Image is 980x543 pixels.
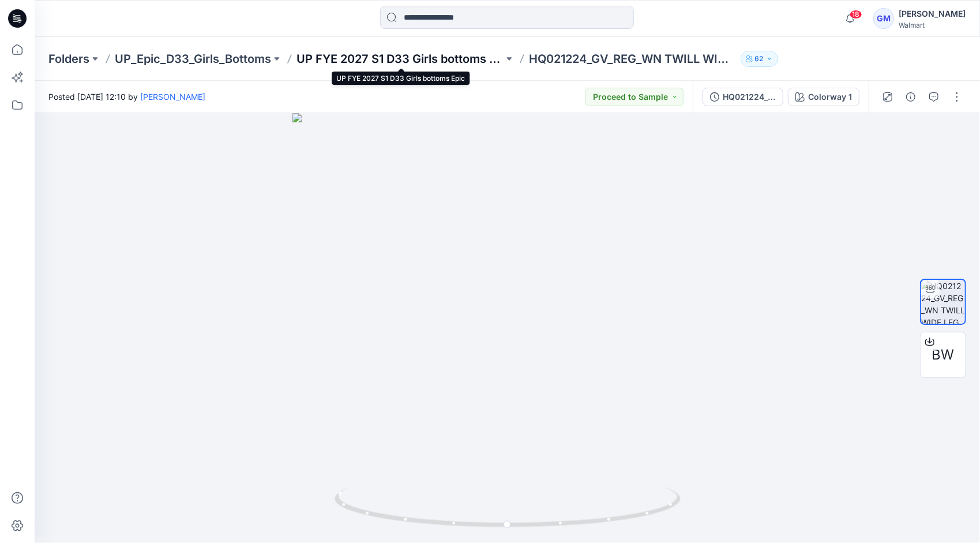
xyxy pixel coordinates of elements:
[48,91,205,103] span: Posted [DATE] 12:10 by
[741,51,778,67] button: 62
[140,92,205,102] a: [PERSON_NAME]
[899,21,966,29] div: Walmart
[529,51,736,67] p: HQ021224_GV_REG_WN TWILL WIDE LEG PULL ON
[703,88,783,106] button: HQ021224_GV_REG_WN TWILL WIDE LEG PULL ON . 5 PM_Colorway 1_Left
[48,51,89,67] a: Folders
[932,344,955,365] span: BW
[808,91,852,103] div: Colorway 1
[921,280,965,324] img: HQ021224_GV_REG_WN TWILL WIDE LEG PULL ON
[723,91,776,103] div: HQ021224_GV_REG_WN TWILL WIDE LEG PULL ON . 5 PM_Colorway 1_Left
[850,10,862,19] span: 18
[902,88,920,106] button: Details
[296,51,504,67] a: UP FYE 2027 S1 D33 Girls bottoms Epic
[755,53,764,65] p: 62
[873,8,894,29] div: GM
[788,88,859,106] button: Colorway 1
[115,51,271,67] a: UP_Epic_D33_Girls_Bottoms
[899,7,966,21] div: [PERSON_NAME]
